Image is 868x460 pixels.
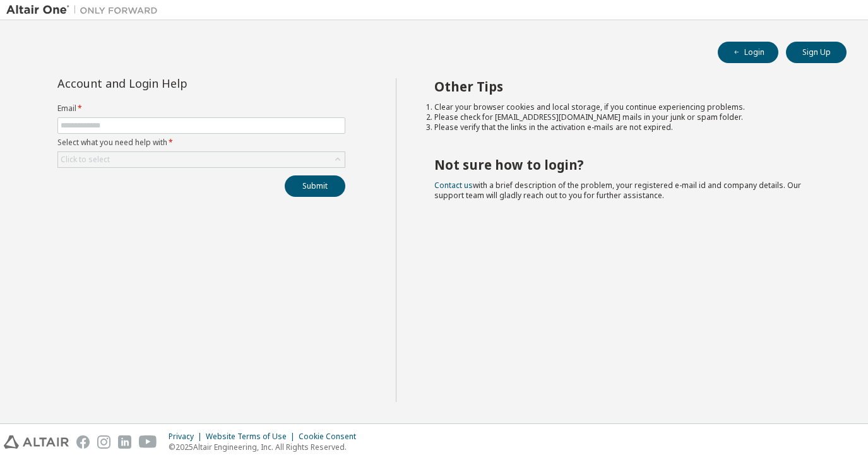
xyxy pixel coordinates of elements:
label: Select what you need help with [57,138,345,148]
img: linkedin.svg [118,435,131,449]
a: Contact us [434,180,473,191]
div: Cookie Consent [299,432,364,442]
div: Click to select [61,155,110,165]
img: youtube.svg [139,435,157,449]
div: Click to select [58,152,345,167]
button: Sign Up [786,42,847,63]
label: Email [57,103,345,114]
h2: Not sure how to login? [434,156,824,173]
img: Altair One [6,4,164,16]
li: Clear your browser cookies and local storage, if you continue experiencing problems. [434,102,824,112]
li: Please check for [EMAIL_ADDRESS][DOMAIN_NAME] mails in your junk or spam folder. [434,112,824,122]
button: Submit [285,175,345,197]
p: © 2025 Altair Engineering, Inc. All Rights Reserved. [169,442,364,452]
div: Website Terms of Use [206,432,299,442]
img: altair_logo.svg [4,435,69,449]
span: with a brief description of the problem, your registered e-mail id and company details. Our suppo... [434,180,801,201]
img: instagram.svg [97,435,110,449]
h2: Other Tips [434,78,824,95]
div: Privacy [169,432,206,442]
img: facebook.svg [76,435,90,449]
button: Login [718,42,778,63]
div: Account and Login Help [57,78,288,88]
li: Please verify that the links in the activation e-mails are not expired. [434,122,824,133]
